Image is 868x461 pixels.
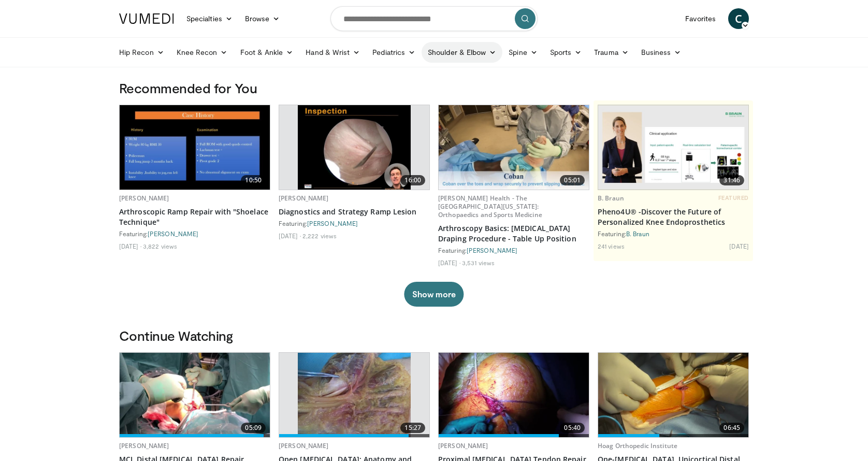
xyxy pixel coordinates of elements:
li: 2,222 views [302,232,337,240]
a: Browse [239,8,286,29]
a: [PERSON_NAME] [279,194,329,203]
a: 05:40 [439,353,589,437]
a: Hip Recon [113,42,170,63]
span: 10:50 [241,175,266,185]
span: 05:40 [560,423,585,433]
a: Sports [544,42,588,63]
span: 15:27 [400,423,425,433]
a: 05:09 [120,353,270,437]
img: fc619bb6-2653-4d9b-a7b3-b9b1a909f98e.620x360_q85_upscale.jpg [598,353,748,437]
img: 713490ac-eeae-4ba4-8710-dce86352a06e.620x360_q85_upscale.jpg [439,105,589,190]
span: 05:01 [560,175,585,185]
h3: Continue Watching [119,327,749,344]
li: [DATE] [119,242,141,250]
div: Featuring: [438,246,589,254]
a: Trauma [588,42,635,63]
li: 3,531 views [462,258,495,267]
a: Arthroscopic Ramp Repair with "Shoelace Technique" [119,207,270,227]
a: C [728,8,749,29]
span: 06:45 [719,423,744,433]
a: [PERSON_NAME] [307,220,358,227]
a: Specialties [180,8,239,29]
li: 3,822 views [143,242,177,250]
a: B. Braun [598,194,624,203]
li: [DATE] [729,242,749,250]
img: 2c749dd2-eaed-4ec0-9464-a41d4cc96b76.620x360_q85_upscale.jpg [598,106,748,189]
a: Business [635,42,688,63]
button: Show more [404,282,464,307]
a: B. Braun [626,230,649,237]
a: Pheno4U® -Discover the Future of Personalized Knee Endoprosthetics [598,207,749,227]
a: 16:00 [279,105,429,190]
img: Bindra_-_open_carpal_tunnel_2.png.620x360_q85_upscale.jpg [298,353,411,437]
a: [PERSON_NAME] [119,441,169,450]
img: 4b311231-421f-4f0b-aee3-25a73986fbc5.620x360_q85_upscale.jpg [298,105,411,190]
a: [PERSON_NAME] [438,441,488,450]
a: 06:45 [598,353,748,437]
img: 37e67030-ce23-4c31-9344-e75ee6bbfd8f.620x360_q85_upscale.jpg [120,105,270,190]
img: 85d99b7d-c6a5-4a95-ab74-578881566861.620x360_q85_upscale.jpg [439,353,589,437]
span: FEATURED [718,194,749,201]
a: Knee Recon [170,42,234,63]
a: [PERSON_NAME] [119,194,169,203]
a: [PERSON_NAME] Health - The [GEOGRAPHIC_DATA][US_STATE]: Orthopaedics and Sports Medicine [438,194,542,219]
a: 05:01 [439,105,589,190]
a: Spine [502,42,543,63]
a: 10:50 [120,105,270,190]
a: Arthroscopy Basics: [MEDICAL_DATA] Draping Procedure - Table Up Position [438,223,589,244]
span: 05:09 [241,423,266,433]
div: Featuring: [119,229,270,238]
a: [PERSON_NAME] [279,441,329,450]
a: 15:27 [279,353,429,437]
input: Search topics, interventions [330,6,538,31]
div: Featuring: [279,219,430,227]
a: 31:46 [598,105,748,190]
li: 241 views [598,242,625,250]
a: Hand & Wrist [299,42,366,63]
img: 32fd7964-6d39-4a7e-9c56-fb86781950f0.620x360_q85_upscale.jpg [120,353,270,437]
a: [PERSON_NAME] [467,247,517,254]
a: [PERSON_NAME] [148,230,198,237]
li: [DATE] [279,232,301,240]
span: 16:00 [400,175,425,185]
a: Pediatrics [366,42,422,63]
h3: Recommended for You [119,80,749,96]
a: Favorites [679,8,722,29]
li: [DATE] [438,258,460,267]
a: Shoulder & Elbow [422,42,502,63]
a: Foot & Ankle [234,42,300,63]
a: Hoag Orthopedic Institute [598,441,677,450]
a: Diagnostics and Strategy Ramp Lesion [279,207,430,217]
img: VuMedi Logo [119,13,174,24]
span: 31:46 [719,175,744,185]
div: Featuring: [598,229,749,238]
